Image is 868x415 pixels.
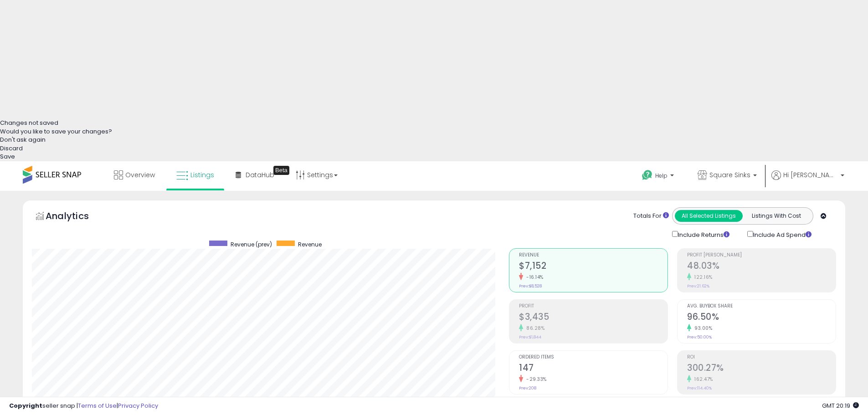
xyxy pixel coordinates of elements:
[523,376,547,383] small: -29.33%
[691,325,712,332] small: 93.00%
[229,161,281,189] a: DataHub
[691,376,713,383] small: 162.47%
[519,253,668,258] span: Revenue
[273,166,289,175] div: Tooltip anchor
[742,210,810,222] button: Listings With Cost
[665,229,740,240] div: Include Returns
[246,170,274,179] span: DataHub
[687,334,712,340] small: Prev: 50.00%
[633,212,669,220] div: Totals For
[783,170,838,179] span: Hi [PERSON_NAME]
[635,163,683,191] a: Help
[519,334,541,340] small: Prev: $1,844
[107,161,162,189] a: Overview
[519,283,542,289] small: Prev: $8,528
[687,385,712,391] small: Prev: 114.40%
[691,161,764,191] a: Square Sinks
[687,363,836,375] h2: 300.27%
[519,261,668,273] h2: $7,152
[519,304,668,309] span: Profit
[709,170,750,179] span: Square Sinks
[519,363,668,375] h2: 147
[231,241,272,248] span: Revenue (prev)
[523,274,544,281] small: -16.14%
[9,401,42,410] strong: Copyright
[523,325,544,332] small: 86.28%
[519,355,668,360] span: Ordered Items
[687,312,836,324] h2: 96.50%
[687,304,836,309] span: Avg. Buybox Share
[298,241,322,248] span: Revenue
[675,210,743,222] button: All Selected Listings
[289,161,344,189] a: Settings
[655,172,668,179] span: Help
[519,385,536,391] small: Prev: 208
[9,402,158,410] div: seller snap | |
[687,253,836,258] span: Profit [PERSON_NAME]
[46,210,107,225] h5: Analytics
[740,229,826,240] div: Include Ad Spend
[771,170,844,191] a: Hi [PERSON_NAME]
[642,169,653,181] i: Get Help
[687,283,709,289] small: Prev: 21.62%
[118,401,158,410] a: Privacy Policy
[125,170,155,179] span: Overview
[822,401,859,410] span: 2025-09-15 20:19 GMT
[519,312,668,324] h2: $3,435
[169,161,221,189] a: Listings
[687,355,836,360] span: ROI
[687,261,836,273] h2: 48.03%
[190,170,214,179] span: Listings
[78,401,117,410] a: Terms of Use
[691,274,713,281] small: 122.16%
